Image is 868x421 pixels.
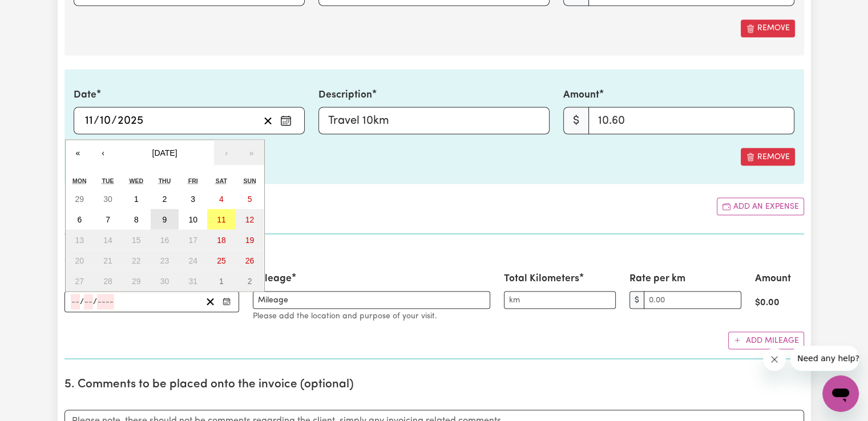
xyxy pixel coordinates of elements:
abbr: Thursday [159,177,171,184]
button: 6 October 2025 [66,209,94,229]
button: 16 October 2025 [151,229,179,250]
abbr: 6 October 2025 [77,214,82,224]
button: 11 October 2025 [207,209,236,229]
abbr: 25 October 2025 [217,256,226,265]
button: 12 October 2025 [236,209,264,229]
input: Travel 10km [318,107,550,134]
button: 30 September 2025 [94,188,122,209]
button: 4 October 2025 [207,188,236,209]
button: 18 October 2025 [207,229,236,250]
label: Total Kilometers [504,271,579,286]
span: $ [563,107,589,134]
button: 19 October 2025 [236,229,264,250]
button: 21 October 2025 [94,250,122,270]
abbr: 1 October 2025 [134,194,139,203]
input: -- [84,112,94,129]
abbr: 3 October 2025 [191,194,195,203]
abbr: 23 October 2025 [160,256,169,265]
label: Date [64,271,87,286]
button: 7 October 2025 [94,209,122,229]
span: / [80,297,84,306]
label: Rate per km [629,271,685,286]
button: Clear date [259,112,277,129]
abbr: 5 October 2025 [248,194,252,203]
button: 23 October 2025 [151,250,179,270]
button: 25 October 2025 [207,250,236,270]
button: [DATE] [116,140,214,165]
button: 8 October 2025 [122,209,151,229]
button: 10 October 2025 [179,209,207,229]
abbr: 27 October 2025 [75,276,84,285]
abbr: 24 October 2025 [188,256,197,265]
h2: 5. Comments to be placed onto the invoice (optional) [64,377,804,391]
button: Add mileage [728,331,804,349]
label: Mileage [253,271,292,286]
span: / [93,297,97,306]
abbr: 2 November 2025 [248,276,252,285]
abbr: 22 October 2025 [132,256,141,265]
span: / [111,114,117,127]
button: 30 October 2025 [151,270,179,291]
abbr: 9 October 2025 [163,214,167,224]
button: 29 October 2025 [122,270,151,291]
abbr: 15 October 2025 [132,235,141,244]
abbr: 16 October 2025 [160,235,169,244]
abbr: 13 October 2025 [75,235,84,244]
abbr: 28 October 2025 [103,276,112,285]
button: Enter the date of expense [277,112,295,129]
iframe: Button to launch messaging window [822,375,859,412]
button: 17 October 2025 [179,229,207,250]
button: 2 October 2025 [151,188,179,209]
span: Need any help? [7,8,69,17]
button: 14 October 2025 [94,229,122,250]
abbr: 7 October 2025 [106,214,110,224]
button: 27 October 2025 [66,270,94,291]
button: Add another expense [717,197,804,215]
input: -- [99,112,111,129]
button: 22 October 2025 [122,250,151,270]
button: 24 October 2025 [179,250,207,270]
abbr: 26 October 2025 [245,256,255,265]
button: Enter the date [219,294,234,309]
abbr: Friday [188,177,198,184]
label: Amount [755,271,791,286]
button: ‹ [91,140,116,165]
button: 29 September 2025 [66,188,94,209]
abbr: 20 October 2025 [75,256,84,265]
small: Please add the location and purpose of your visit. [253,311,437,320]
iframe: Message from company [790,346,859,371]
span: [DATE] [152,148,177,157]
input: ---- [117,112,144,129]
label: Description [318,87,372,102]
abbr: 17 October 2025 [188,235,197,244]
abbr: Saturday [216,177,227,184]
abbr: 11 October 2025 [217,214,226,224]
button: 3 October 2025 [179,188,207,209]
abbr: 1 November 2025 [219,276,224,285]
abbr: 10 October 2025 [188,214,197,224]
button: » [239,140,264,165]
abbr: 12 October 2025 [245,214,255,224]
abbr: 8 October 2025 [134,214,139,224]
input: -- [71,294,80,309]
abbr: 2 October 2025 [163,194,167,203]
abbr: Sunday [243,177,256,184]
abbr: 29 October 2025 [132,276,141,285]
abbr: 31 October 2025 [188,276,197,285]
button: 26 October 2025 [236,250,264,270]
button: Clear date [201,294,219,309]
strong: $ 0.00 [755,298,780,307]
input: ---- [97,294,114,309]
input: -- [84,294,93,309]
button: 1 November 2025 [207,270,236,291]
button: Remove this expense [741,148,795,165]
abbr: 18 October 2025 [217,235,226,244]
button: 28 October 2025 [94,270,122,291]
h2: 4. [GEOGRAPHIC_DATA] [64,252,804,266]
abbr: 30 September 2025 [103,194,112,203]
button: 13 October 2025 [66,229,94,250]
button: Remove this expense [741,19,795,37]
abbr: 21 October 2025 [103,256,112,265]
input: Add the location and purpose of your visit [253,291,490,309]
button: 2 November 2025 [236,270,264,291]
